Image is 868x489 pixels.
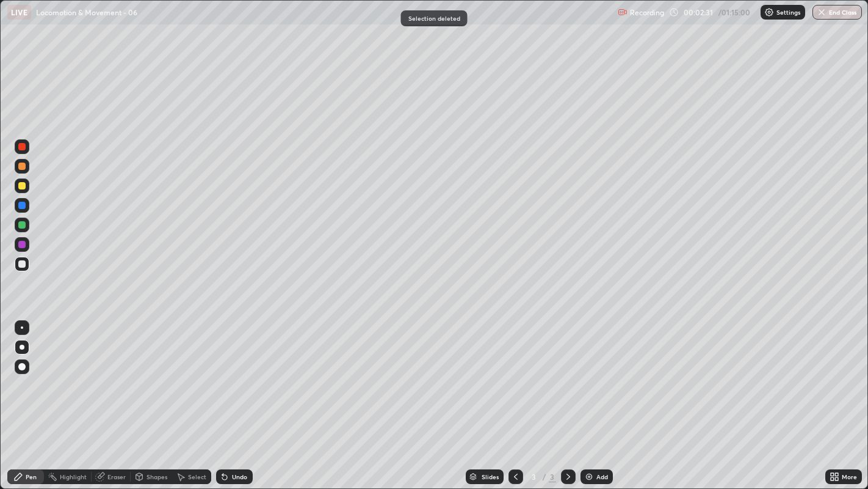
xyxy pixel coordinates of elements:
div: More [842,474,857,480]
div: 3 [549,471,556,482]
div: Undo [232,474,247,480]
div: Shapes [146,474,167,480]
div: Select [188,474,206,480]
p: Settings [776,9,800,15]
div: Add [596,474,608,480]
div: 3 [528,473,540,480]
p: Recording [630,8,664,17]
div: Highlight [60,474,87,480]
div: / [543,473,546,480]
button: End Class [812,5,862,20]
p: Locomotion & Movement - 06 [36,7,137,17]
img: class-settings-icons [764,7,774,17]
p: LIVE [11,7,27,17]
div: Pen [26,474,37,480]
img: add-slide-button [584,472,594,482]
div: Eraser [107,474,126,480]
div: Slides [482,474,499,480]
img: recording.375f2c34.svg [618,7,627,17]
img: end-class-cross [817,7,826,17]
